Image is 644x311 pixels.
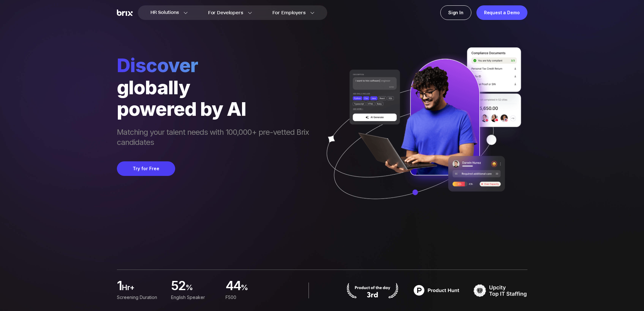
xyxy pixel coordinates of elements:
span: 44 [225,280,241,293]
span: Matching your talent needs with 100,000+ pre-vetted Brix candidates [117,127,315,149]
span: % [241,283,272,295]
div: globally [117,77,315,98]
span: % [186,283,218,295]
a: Sign In [440,5,471,20]
span: 52 [171,280,186,293]
span: HR Solutions [150,8,179,18]
span: For Developers [208,9,243,16]
img: Brix Logo [117,9,133,16]
div: English Speaker [171,294,218,301]
img: product hunt badge [346,283,399,298]
img: ai generate [315,47,527,218]
span: hr+ [122,283,163,295]
span: Discover [117,54,315,77]
img: TOP IT STAFFING [474,283,527,298]
a: Request a Demo [476,5,527,20]
span: 1 [117,280,122,293]
div: powered by AI [117,98,315,120]
img: product hunt badge [410,283,463,298]
span: For Employers [272,9,306,16]
button: Try for Free [117,161,175,176]
div: Screening duration [117,294,163,301]
div: F500 [225,294,272,301]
